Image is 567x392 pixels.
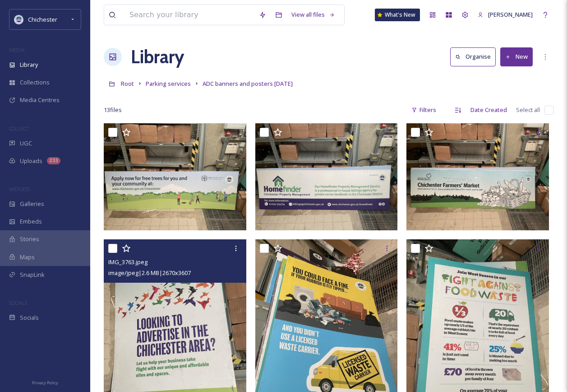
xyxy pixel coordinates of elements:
a: Organise [450,47,500,66]
img: Logo_of_Chichester_District_Council.png [14,15,23,24]
a: Privacy Policy [32,377,58,387]
span: Embeds [20,217,42,226]
img: IMG_3760.jpeg [406,123,549,230]
a: Root [121,78,134,89]
span: WIDGETS [9,186,30,192]
a: Parking services [146,78,191,89]
span: COLLECT [9,125,28,132]
div: Date Created [466,101,512,119]
span: SOCIALS [9,299,27,306]
img: IMG_3758.jpeg [104,123,246,230]
a: View all files [287,6,340,23]
span: Maps [20,253,35,261]
input: Search your library [125,5,254,25]
span: image/jpeg | 2.6 MB | 2670 x 3607 [108,269,191,277]
div: Filters [407,101,441,119]
img: IMG_3759.jpeg [255,123,398,230]
span: IMG_3763.jpeg [108,258,148,266]
span: Parking services [146,79,191,88]
span: SnapLink [20,271,45,279]
a: What's New [375,9,420,21]
span: Select all [516,106,540,114]
a: [PERSON_NAME] [473,6,537,23]
button: New [500,47,533,66]
button: Organise [450,47,496,66]
span: [PERSON_NAME] [488,10,533,19]
span: Chichester [28,15,57,23]
span: Media Centres [20,96,60,104]
span: MEDIA [9,47,25,53]
a: Library [131,43,184,70]
span: Uploads [20,157,42,165]
div: 233 [47,157,60,164]
span: Privacy Policy [32,380,58,386]
span: Socials [20,313,39,322]
span: ADC banners and posters [DATE] [203,79,293,88]
span: Library [20,61,38,69]
span: Stories [20,235,39,243]
span: Collections [20,78,50,87]
span: 13 file s [104,106,122,114]
span: Galleries [20,200,44,208]
span: UGC [20,139,32,148]
span: Root [121,79,134,88]
a: ADC banners and posters [DATE] [203,78,293,89]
